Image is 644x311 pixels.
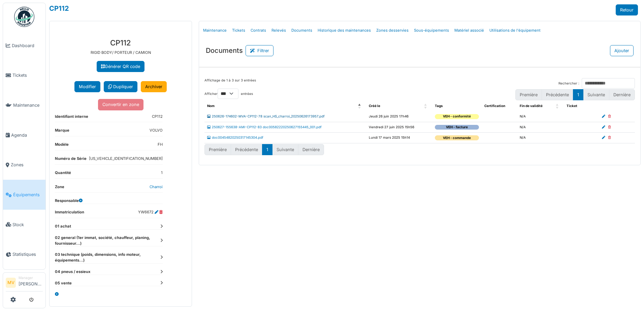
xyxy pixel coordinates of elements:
[452,23,487,38] a: Matériel associé
[517,133,564,143] td: N/A
[3,240,45,270] a: Statistiques
[3,120,45,150] a: Agenda
[14,7,34,27] img: Badge_color-CXgf-gQk.svg
[97,61,144,72] a: Générer QR code
[366,133,432,143] td: Lundi 17 mars 2025 15h14
[374,23,411,38] a: Zones desservies
[610,45,634,56] button: Ajouter
[141,81,167,92] a: Archiver
[3,31,45,61] a: Dashboard
[150,128,163,133] dd: VOLVO
[55,235,163,246] dt: 02 general (1er immat, société, chauffeur, planing, fournisseur...)
[49,4,69,12] a: CP112
[138,209,163,215] dd: YW6672
[3,90,45,120] a: Maintenance
[229,23,248,38] a: Tickets
[262,144,272,155] button: 1
[55,38,186,47] h3: CP112
[435,114,479,119] div: VEH - conformité
[3,210,45,240] a: Stock
[487,23,543,38] a: Utilisations de l'équipement
[3,180,45,210] a: Équipements
[19,275,43,290] li: [PERSON_NAME]
[567,104,577,108] span: Ticket
[207,104,215,108] span: Nom
[520,104,543,108] span: Fin de validité
[204,78,256,89] div: Affichage de 1 à 3 sur 3 entrées
[204,144,324,155] nav: pagination
[573,89,583,100] button: 1
[55,184,64,193] dt: Zone
[55,156,87,164] dt: Numéro de Série
[74,81,100,92] button: Modifier
[12,221,43,228] span: Stock
[369,104,380,108] span: Créé le
[89,156,163,162] dd: [US_VEHICLE_IDENTIFICATION_NUMBER]
[435,135,479,140] div: VEH - commande
[411,23,452,38] a: Sous-équipements
[358,101,362,111] span: Nom: Activate to invert sorting
[158,142,163,147] dd: FH
[12,42,43,49] span: Dashboard
[152,114,163,119] dd: CP112
[248,23,269,38] a: Contrats
[6,278,16,288] li: MV
[161,170,163,176] dd: 1
[218,89,238,99] select: Afficherentrées
[104,81,137,92] a: Dupliquer
[515,89,635,100] nav: pagination
[55,170,71,178] dt: Quantité
[366,122,432,133] td: Vendredi 27 juin 2025 15h56
[556,101,560,111] span: Fin de validité: Activate to sort
[55,198,83,204] dt: Responsable
[6,275,43,291] a: MV Manager[PERSON_NAME]
[55,223,163,229] dt: 01 achat
[3,61,45,91] a: Tickets
[289,23,315,38] a: Documents
[55,252,163,263] dt: 03 technique (poids, dimensions, info moteur, équipements...)
[55,142,69,150] dt: Modèle
[200,23,229,38] a: Maintenance
[13,192,43,198] span: Équipements
[12,251,43,257] span: Statistiques
[366,111,432,122] td: Jeudi 26 juin 2025 17h46
[55,269,163,275] dt: 04 pneus / essieux
[558,81,579,86] label: Rechercher :
[484,104,505,108] span: Certification
[204,89,253,99] label: Afficher entrées
[206,46,243,55] h3: Documents
[55,209,84,218] dt: Immatriculation
[12,72,43,78] span: Tickets
[55,280,163,286] dt: 05 vente
[207,136,263,139] a: doc00454820250317145304.pdf
[435,104,443,108] span: Tags
[207,114,325,118] a: 250626-174602-MVA-CP112-78 scan_HS_charroi_20250626173957.pdf
[269,23,289,38] a: Relevés
[11,132,43,138] span: Agenda
[517,122,564,133] td: N/A
[150,184,163,189] a: Charroi
[246,45,273,56] button: Filtrer
[11,162,43,168] span: Zones
[55,114,88,122] dt: Identifiant interne
[207,125,322,129] a: 250627-155638-AMI-CP112-83 doc00582220250627155445_001.pdf
[55,50,186,56] p: RIGID BODY/ PORTEUR / CAMION
[616,4,638,15] a: Retour
[424,101,428,111] span: Créé le: Activate to sort
[19,275,43,280] div: Manager
[435,125,479,130] div: VEH - facture
[3,150,45,180] a: Zones
[13,102,43,108] span: Maintenance
[55,128,69,136] dt: Marque
[517,111,564,122] td: N/A
[315,23,374,38] a: Historique des maintenances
